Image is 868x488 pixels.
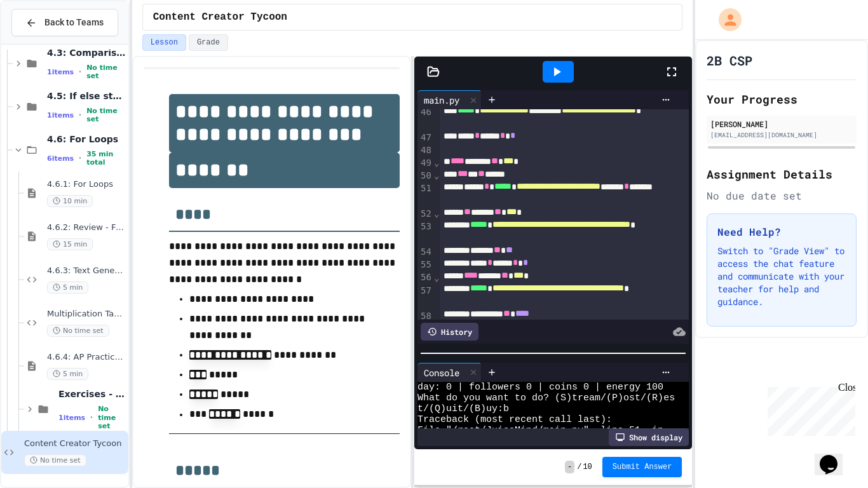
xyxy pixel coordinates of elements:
span: No time set [98,405,126,430]
span: • [79,153,81,163]
div: My Account [705,5,745,34]
span: 1 items [47,68,74,76]
span: • [79,67,81,77]
span: - [565,461,574,473]
button: Grade [189,34,228,51]
span: 4.6.1: For Loops [47,179,126,190]
span: / [577,462,581,472]
iframe: chat widget [815,437,855,475]
span: 4.6.4: AP Practice - For Loops [47,352,126,363]
span: No time set [86,64,126,80]
button: Back to Teams [11,9,118,36]
iframe: chat widget [763,382,855,436]
span: 4.6.2: Review - For Loops [47,222,126,233]
div: [EMAIL_ADDRESS][DOMAIN_NAME] [710,130,853,140]
button: Submit Answer [602,457,682,477]
h1: 2B CSP [707,51,752,69]
span: 10 min [47,195,93,207]
span: • [90,412,93,423]
button: Lesson [142,34,186,51]
span: No time set [24,454,86,466]
span: No time set [47,325,109,337]
span: 5 min [47,281,88,294]
span: 35 min total [86,150,126,166]
span: 15 min [47,238,93,250]
span: Submit Answer [613,462,672,472]
h2: Assignment Details [707,165,857,183]
span: 1 items [47,111,74,119]
span: Back to Teams [44,16,104,29]
div: [PERSON_NAME] [710,118,853,130]
span: No time set [86,107,126,123]
span: 5 min [47,368,88,380]
span: 4.6.3: Text Generator [47,266,126,276]
span: 4.5: If else statements [47,90,126,102]
span: 6 items [47,154,74,163]
span: • [79,110,81,120]
span: Multiplication Tables using loops [47,309,126,320]
h2: Your Progress [707,90,857,108]
span: 4.3: Comparison Operators [47,47,126,58]
div: No due date set [707,188,857,203]
span: Exercises - For Loops [58,388,126,400]
p: Switch to "Grade View" to access the chat feature and communicate with your teacher for help and ... [717,245,846,308]
h3: Need Help? [717,224,846,240]
span: 10 [583,462,592,472]
span: 4.6: For Loops [47,133,126,145]
span: 1 items [58,414,85,422]
span: Content Creator Tycoon [153,10,287,25]
span: Content Creator Tycoon [24,438,126,449]
div: Chat with us now!Close [5,5,88,81]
